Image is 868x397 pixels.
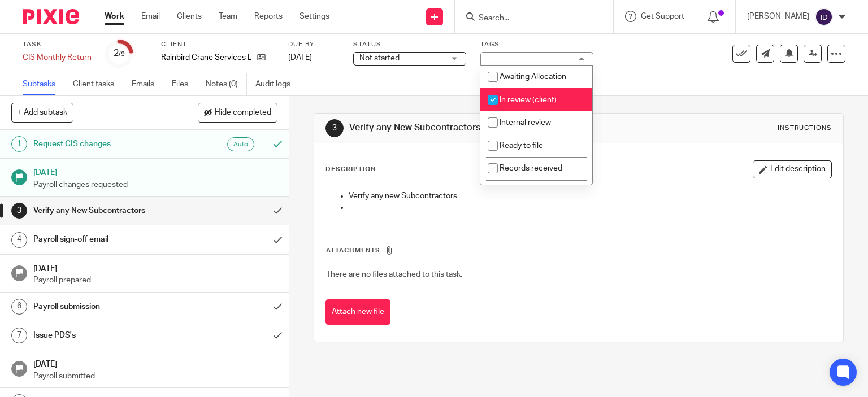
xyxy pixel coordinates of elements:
div: Instructions [778,124,832,133]
span: [DATE] [288,54,312,62]
span: Records received [500,164,562,172]
div: Auto [227,137,254,151]
span: Awaiting Allocation [500,73,566,81]
p: Description [325,165,376,174]
label: Due by [288,40,339,49]
p: Verify any new Subcontractors [349,190,832,202]
span: In review (client) [500,96,557,104]
a: Clients [177,11,202,22]
a: Email [141,11,160,22]
input: Search [478,14,579,24]
span: Internal review [500,119,551,126]
div: 7 [11,328,27,343]
small: /9 [119,51,125,57]
div: 4 [11,232,27,248]
p: Payroll submitted [33,370,277,382]
a: Emails [132,73,163,95]
span: There are no files attached to this task. [326,271,462,278]
div: 6 [11,299,27,315]
span: Not started [359,54,400,62]
p: Rainbird Crane Services Ltd [161,52,251,63]
span: Get Support [641,12,684,20]
button: Attach new file [325,299,390,325]
span: Attachments [326,247,380,254]
h1: Verify any New Subcontractors [349,122,602,134]
img: Pixie [23,9,79,24]
p: Payroll changes requested [33,179,277,190]
h1: Verify any New Subcontractors [33,202,181,219]
h1: [DATE] [33,164,277,178]
p: Payroll prepared [33,274,277,286]
span: Hide completed [215,108,271,117]
div: 1 [11,136,27,152]
h1: Payroll sign-off email [33,231,181,248]
a: Reports [254,11,283,22]
h1: [DATE] [33,356,277,370]
h1: Issue PDS's [33,327,181,344]
label: Status [353,40,466,49]
h1: [DATE] [33,260,277,274]
h1: Payroll submission [33,298,181,315]
h1: Request CIS changes [33,136,181,152]
label: Task [23,40,92,49]
a: Subtasks [23,73,64,95]
div: CIS Monthly Return [23,52,92,63]
a: Notes (0) [206,73,247,95]
a: Settings [300,11,329,22]
p: [PERSON_NAME] [747,11,809,22]
div: 3 [11,203,27,219]
button: Hide completed [198,103,277,122]
label: Client [161,40,274,49]
button: + Add subtask [11,103,73,122]
a: Team [219,11,237,22]
button: Edit description [753,160,832,178]
label: Tags [480,40,593,49]
div: 3 [325,119,344,137]
div: 2 [114,47,125,60]
img: svg%3E [815,8,833,26]
a: Work [105,11,124,22]
a: Files [172,73,197,95]
a: Audit logs [255,73,299,95]
span: Ready to file [500,142,543,150]
a: Client tasks [73,73,123,95]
